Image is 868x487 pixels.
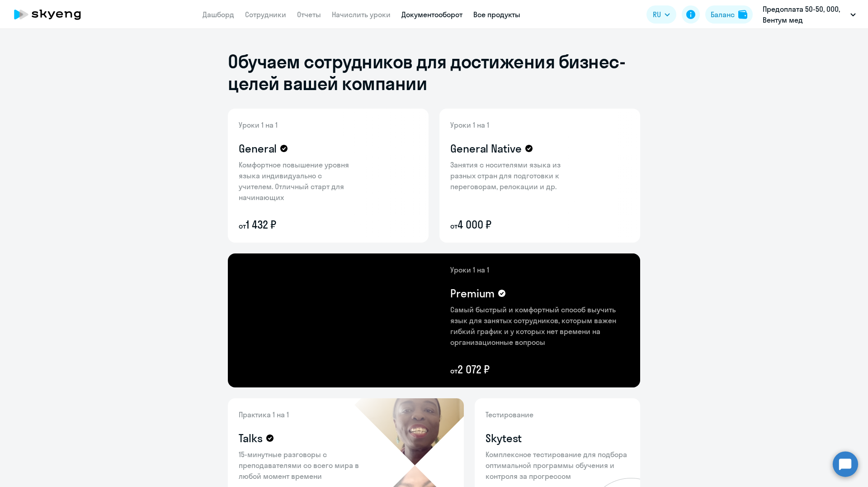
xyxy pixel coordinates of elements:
[486,431,522,445] h4: Skytest
[239,217,356,232] p: 1 432 ₽
[646,5,676,24] button: RU
[450,119,568,130] p: Уроки 1 на 1
[711,9,735,20] div: Баланс
[450,264,629,275] p: Уроки 1 на 1
[450,362,629,377] p: 2 072 ₽
[763,4,847,25] p: Предоплата 50-50, ООО, Вентум мед
[450,141,522,156] h4: General Native
[332,10,391,19] a: Начислить уроки
[450,221,458,230] small: от
[228,109,364,243] img: general-content-bg.png
[401,10,462,19] a: Документооборот
[758,4,860,25] button: Предоплата 50-50, ООО, Вентум мед
[228,51,640,94] h1: Обучаем сотрудников для достижения бизнес-целей вашей компании
[450,217,568,232] p: 4 000 ₽
[439,109,582,243] img: general-native-content-bg.png
[738,10,747,19] img: balance
[297,10,321,19] a: Отчеты
[450,286,495,301] h4: Premium
[450,159,568,192] p: Занятия с носителями языка из разных стран для подготовки к переговорам, релокации и др.
[239,449,365,482] p: 15-минутные разговоры с преподавателями со всего мира в любой момент времени
[473,10,520,19] a: Все продукты
[239,159,356,203] p: Комфортное повышение уровня языка индивидуально с учителем. Отличный старт для начинающих
[239,221,246,230] small: от
[705,5,753,24] button: Балансbalance
[239,431,263,445] h4: Talks
[486,449,629,482] p: Комплексное тестирование для подбора оптимальной программы обучения и контроля за прогрессом
[486,409,629,420] p: Тестирование
[653,9,661,20] span: RU
[245,10,286,19] a: Сотрудники
[450,366,458,375] small: от
[239,119,356,130] p: Уроки 1 на 1
[239,409,365,420] p: Практика 1 на 1
[450,304,629,348] p: Самый быстрый и комфортный способ выучить язык для занятых сотрудников, которым важен гибкий граф...
[203,10,234,19] a: Дашборд
[325,253,640,387] img: premium-content-bg.png
[239,141,277,156] h4: General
